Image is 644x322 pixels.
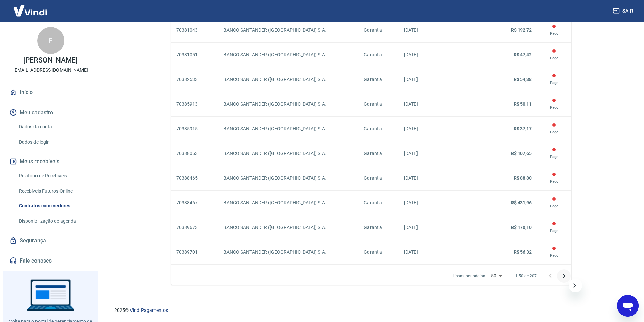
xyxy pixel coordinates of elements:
[404,175,466,182] p: [DATE]
[404,76,466,83] p: [DATE]
[514,77,532,82] strong: R$ 54,38
[223,224,353,231] p: BANCO SANTANDER ([GEOGRAPHIC_DATA]) S.A.
[223,150,353,157] p: BANCO SANTANDER ([GEOGRAPHIC_DATA]) S.A.
[364,101,393,108] p: Garantia
[8,253,93,268] a: Fale conosco
[37,27,64,54] div: F
[176,101,213,108] p: 70385913
[404,27,466,34] p: [DATE]
[176,76,213,83] p: 70382533
[223,175,353,182] p: BANCO SANTANDER ([GEOGRAPHIC_DATA]) S.A.
[514,52,532,57] strong: R$ 47,42
[223,125,353,132] p: BANCO SANTANDER ([GEOGRAPHIC_DATA]) S.A.
[16,135,93,149] a: Dados de login
[543,203,566,209] p: Pago
[130,307,168,313] a: Vindi Pagamentos
[8,154,93,169] button: Meus recebíveis
[364,125,393,132] p: Garantia
[514,175,532,181] strong: R$ 88,80
[543,73,566,86] div: Este contrato já foi pago e os valores foram direcionados para o beneficiário do contrato.
[4,5,57,10] span: Olá! Precisa de ajuda?
[114,307,628,314] p: 2025 ©
[543,23,566,37] div: Este contrato já foi pago e os valores foram direcionados para o beneficiário do contrato.
[543,48,566,61] div: Este contrato já foi pago e os valores foram direcionados para o beneficiário do contrato.
[543,253,566,259] p: Pago
[569,279,582,292] iframe: Fechar mensagem
[364,27,393,34] p: Garantia
[543,55,566,61] p: Pago
[511,27,532,33] strong: R$ 192,72
[364,249,393,256] p: Garantia
[8,105,93,120] button: Meu cadastro
[8,0,52,21] img: Vindi
[543,80,566,86] p: Pago
[16,199,93,213] a: Contratos com credores
[612,5,636,17] button: Sair
[557,269,571,283] button: Próxima página
[617,295,639,317] iframe: Botão para abrir a janela de mensagens
[364,175,393,182] p: Garantia
[223,27,353,34] p: BANCO SANTANDER ([GEOGRAPHIC_DATA]) S.A.
[543,171,566,185] div: Este contrato já foi pago e os valores foram direcionados para o beneficiário do contrato.
[404,101,466,108] p: [DATE]
[8,85,93,100] a: Início
[223,199,353,206] p: BANCO SANTANDER ([GEOGRAPHIC_DATA]) S.A.
[543,147,566,160] div: Este contrato já foi pago e os valores foram direcionados para o beneficiário do contrato.
[543,196,566,209] div: Este contrato já foi pago e os valores foram direcionados para o beneficiário do contrato.
[543,129,566,135] p: Pago
[404,51,466,58] p: [DATE]
[543,179,566,185] p: Pago
[543,105,566,111] p: Pago
[13,67,88,74] p: [EMAIL_ADDRESS][DOMAIN_NAME]
[514,101,532,107] strong: R$ 50,11
[543,154,566,160] p: Pago
[364,199,393,206] p: Garantia
[176,224,213,231] p: 70389673
[176,199,213,206] p: 70388467
[543,97,566,111] div: Este contrato já foi pago e os valores foram direcionados para o beneficiário do contrato.
[16,120,93,134] a: Dados da conta
[511,151,532,156] strong: R$ 107,65
[364,76,393,83] p: Garantia
[16,169,93,183] a: Relatório de Recebíveis
[23,57,77,64] p: [PERSON_NAME]
[515,273,537,279] p: 1-50 de 207
[543,122,566,135] div: Este contrato já foi pago e os valores foram direcionados para o beneficiário do contrato.
[176,150,213,157] p: 70388053
[16,184,93,198] a: Recebíveis Futuros Online
[223,249,353,256] p: BANCO SANTANDER ([GEOGRAPHIC_DATA]) S.A.
[176,175,213,182] p: 70388465
[404,249,466,256] p: [DATE]
[223,76,353,83] p: BANCO SANTANDER ([GEOGRAPHIC_DATA]) S.A.
[223,101,353,108] p: BANCO SANTANDER ([GEOGRAPHIC_DATA]) S.A.
[514,126,532,131] strong: R$ 37,17
[543,221,566,234] div: Este contrato já foi pago e os valores foram direcionados para o beneficiário do contrato.
[511,225,532,230] strong: R$ 170,10
[8,233,93,248] a: Segurança
[223,51,353,58] p: BANCO SANTANDER ([GEOGRAPHIC_DATA]) S.A.
[514,249,532,255] strong: R$ 56,32
[176,27,213,34] p: 70381043
[543,228,566,234] p: Pago
[488,271,504,281] div: 50
[543,31,566,37] p: Pago
[404,224,466,231] p: [DATE]
[511,200,532,205] strong: R$ 431,96
[404,125,466,132] p: [DATE]
[176,51,213,58] p: 70381051
[176,249,213,256] p: 70389701
[543,245,566,259] div: Este contrato já foi pago e os valores foram direcionados para o beneficiário do contrato.
[16,214,93,228] a: Disponibilização de agenda
[404,150,466,157] p: [DATE]
[404,199,466,206] p: [DATE]
[364,150,393,157] p: Garantia
[364,51,393,58] p: Garantia
[176,125,213,132] p: 70385915
[453,273,485,279] p: Linhas por página
[364,224,393,231] p: Garantia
